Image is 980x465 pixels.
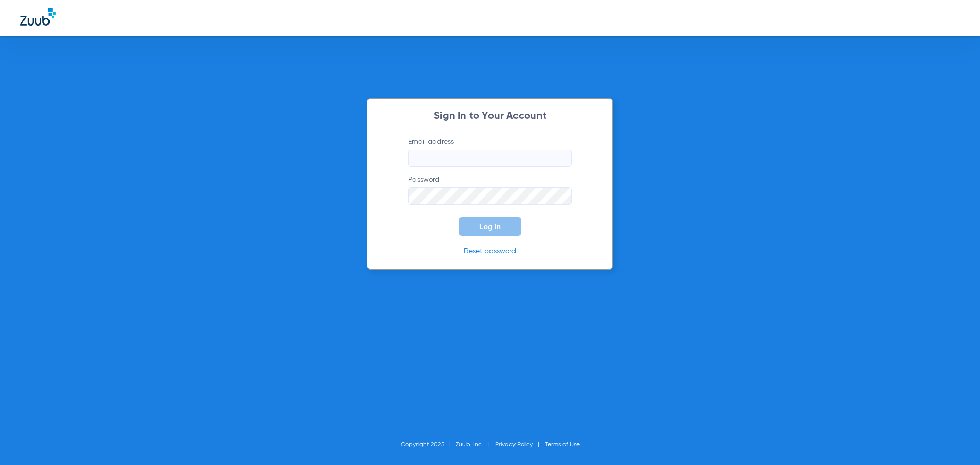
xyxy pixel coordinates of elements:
h2: Sign In to Your Account [393,111,587,121]
a: Reset password [464,248,516,255]
img: Zuub Logo [20,8,56,26]
input: Password [408,187,572,205]
a: Privacy Policy [495,442,533,448]
li: Zuub, Inc. [456,439,495,450]
input: Email address [408,150,572,167]
button: Log In [459,217,521,236]
label: Email address [408,137,572,167]
span: Log In [479,223,501,231]
a: Terms of Use [545,442,580,448]
li: Copyright 2025 [401,439,456,450]
label: Password [408,175,572,205]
